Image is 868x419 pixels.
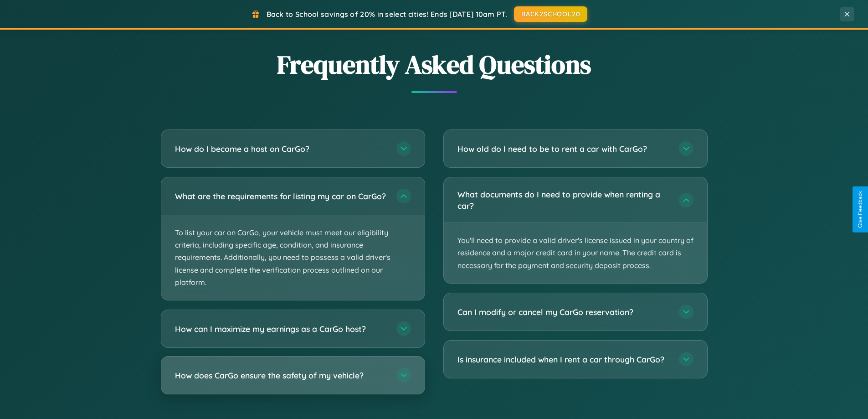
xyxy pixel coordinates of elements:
[457,354,670,365] h3: Is insurance included when I rent a car through CarGo?
[457,189,670,211] h3: What documents do I need to provide when renting a car?
[514,6,587,22] button: BACK2SCHOOL20
[267,10,507,19] span: Back to School savings of 20% in select cities! Ends [DATE] 10am PT.
[175,370,387,381] h3: How does CarGo ensure the safety of my vehicle?
[175,323,387,335] h3: How can I maximize my earnings as a CarGo host?
[457,143,670,155] h3: How old do I need to be to rent a car with CarGo?
[457,306,670,318] h3: Can I modify or cancel my CarGo reservation?
[161,47,708,82] h2: Frequently Asked Questions
[444,223,707,283] p: You'll need to provide a valid driver's license issued in your country of residence and a major c...
[175,191,387,202] h3: What are the requirements for listing my car on CarGo?
[857,191,863,228] div: Give Feedback
[175,143,387,155] h3: How do I become a host on CarGo?
[161,215,425,300] p: To list your car on CarGo, your vehicle must meet our eligibility criteria, including specific ag...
